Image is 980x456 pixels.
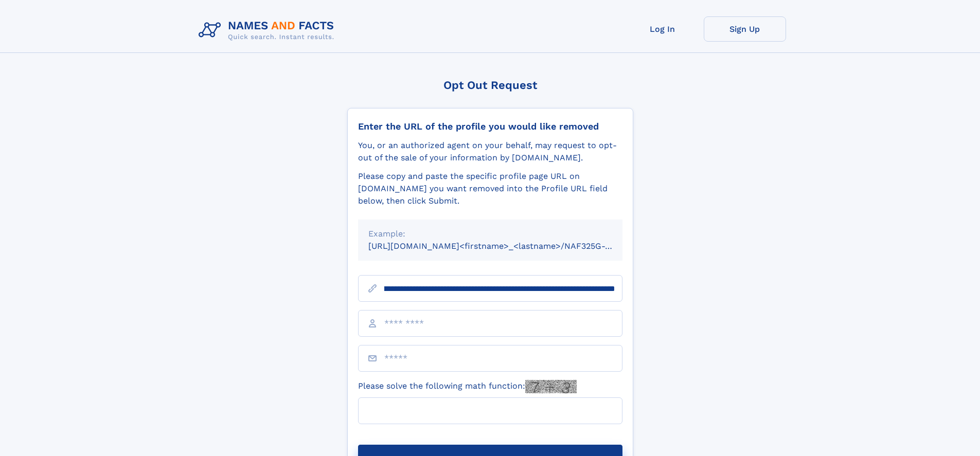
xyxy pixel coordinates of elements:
[358,170,622,207] div: Please copy and paste the specific profile page URL on [DOMAIN_NAME] you want removed into the Pr...
[621,16,704,42] a: Log In
[368,241,642,251] small: [URL][DOMAIN_NAME]<firstname>_<lastname>/NAF325G-xxxxxxxx
[368,228,612,240] div: Example:
[358,121,622,132] div: Enter the URL of the profile you would like removed
[704,16,786,42] a: Sign Up
[194,16,343,44] img: Logo Names and Facts
[358,139,622,164] div: You, or an authorized agent on your behalf, may request to opt-out of the sale of your informatio...
[358,380,577,393] label: Please solve the following math function:
[347,79,633,92] div: Opt Out Request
